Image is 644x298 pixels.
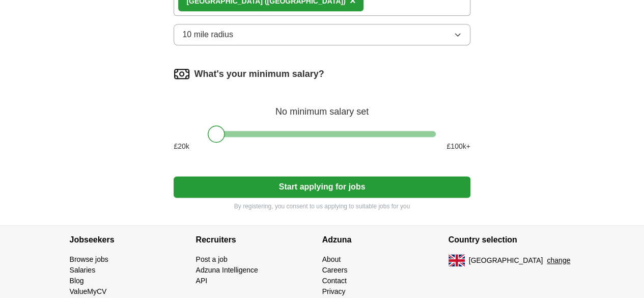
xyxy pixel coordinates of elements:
p: By registering, you consent to us applying to suitable jobs for you [174,202,470,211]
a: Careers [322,266,348,274]
a: API [196,277,208,285]
h4: Country selection [449,226,575,254]
label: What's your minimum salary? [194,67,324,81]
a: Adzuna Intelligence [196,266,258,274]
a: Blog [70,277,84,285]
a: Salaries [70,266,96,274]
a: Post a job [196,255,228,263]
div: No minimum salary set [174,94,470,119]
img: salary.png [174,66,190,82]
a: About [322,255,341,263]
span: [GEOGRAPHIC_DATA] [469,255,543,266]
span: 10 mile radius [182,29,233,41]
img: UK flag [449,254,465,266]
a: Contact [322,277,347,285]
button: Start applying for jobs [174,176,470,198]
a: Privacy [322,287,346,295]
a: ValueMyCV [70,287,107,295]
span: £ 100 k+ [446,141,470,152]
span: £ 20 k [174,141,189,152]
button: 10 mile radius [174,24,470,45]
button: change [547,255,570,266]
a: Browse jobs [70,255,108,263]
